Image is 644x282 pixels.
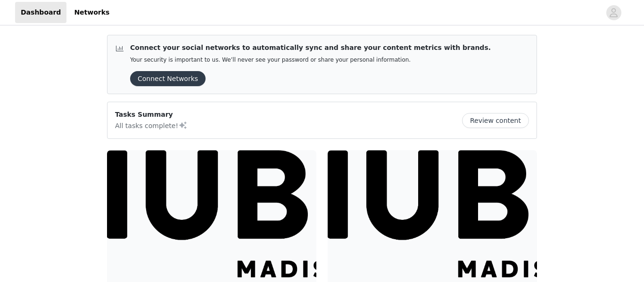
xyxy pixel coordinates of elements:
p: Connect your social networks to automatically sync and share your content metrics with brands. [130,43,491,53]
p: Your security is important to us. We’ll never see your password or share your personal information. [130,56,491,64]
button: Review content [462,113,529,128]
div: avatar [609,5,618,20]
button: Connect Networks [130,71,206,86]
a: Dashboard [15,2,66,23]
p: Tasks Summary [115,110,188,120]
p: All tasks complete! [115,120,188,131]
a: Networks [68,2,115,23]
